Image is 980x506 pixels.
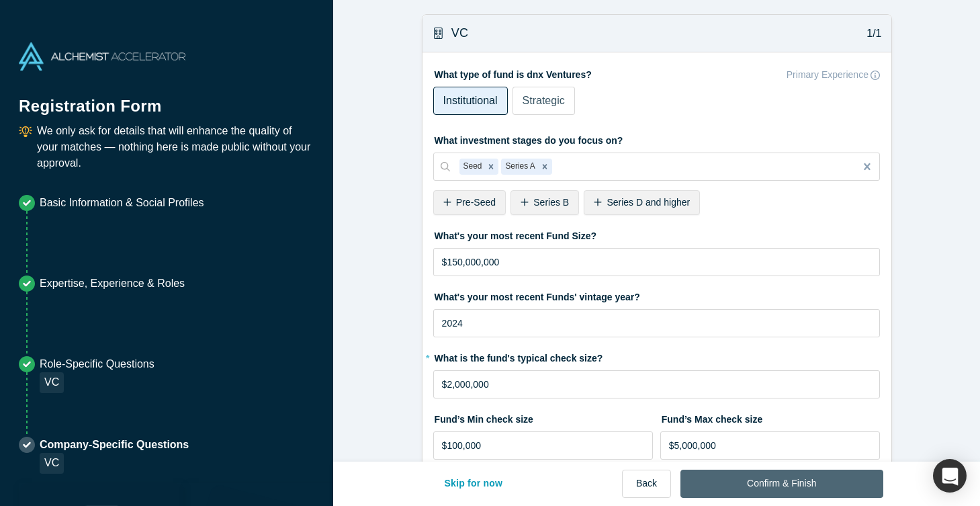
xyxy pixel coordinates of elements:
[433,224,881,243] label: What's your most recent Fund Size?
[523,95,565,106] span: Strategic
[680,470,883,498] button: Confirm & Finish
[456,197,496,208] span: Pre-Seed
[433,347,881,366] label: What is the fund's typical check size?
[660,431,881,460] input: $
[443,95,498,106] span: Institutional
[660,408,881,427] label: Fund’s Max check size
[19,80,314,118] h1: Registration Form
[501,159,537,175] div: Series A
[433,370,881,398] input: $
[459,159,484,175] div: Seed
[860,26,882,42] p: 1/1
[787,68,868,82] p: Primary Experience
[537,159,552,175] div: Remove Series A
[40,195,204,211] p: Basic Information & Social Profiles
[533,197,569,208] span: Series B
[607,197,690,208] span: Series D and higher
[622,470,671,498] button: Back
[433,248,881,276] input: $
[433,309,881,337] input: YYYY
[40,356,154,372] p: Role-Specific Questions
[433,431,654,460] input: $
[433,408,654,427] label: Fund’s Min check size
[484,159,498,175] div: Remove Seed
[433,129,881,148] label: What investment stages do you focus on?
[37,123,314,171] p: We only ask for details that will enhance the quality of your matches — nothing here is made publ...
[451,24,469,42] h3: VC
[40,437,189,453] p: Company-Specific Questions
[40,453,64,474] div: VC
[433,190,506,215] div: Pre-Seed
[433,286,881,304] label: What's your most recent Funds' vintage year?
[433,63,881,82] label: What type of fund is dnx Ventures?
[19,42,185,71] img: Alchemist Accelerator Logo
[510,190,579,215] div: Series B
[40,276,185,292] p: Expertise, Experience & Roles
[584,190,700,215] div: Series D and higher
[431,470,517,498] button: Skip for now
[40,372,64,393] div: VC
